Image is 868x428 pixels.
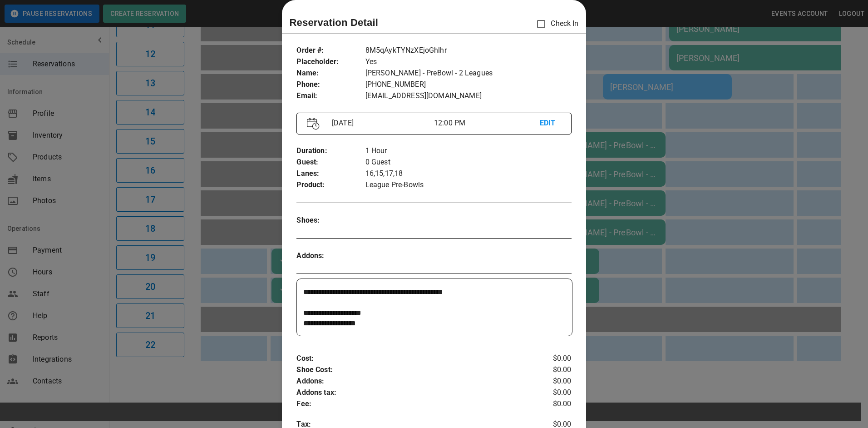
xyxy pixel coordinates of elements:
p: Order # : [296,45,365,56]
p: Placeholder : [296,56,365,68]
p: [EMAIL_ADDRESS][DOMAIN_NAME] [365,90,572,102]
p: 8M5qAykTYNzXEjoGhlhr [365,45,572,56]
p: 12:00 PM [434,118,540,129]
p: $0.00 [526,376,572,387]
p: Phone : [296,79,365,90]
p: EDIT [540,118,561,129]
p: Lanes : [296,168,365,179]
p: Reservation Detail [289,15,378,30]
p: Email : [296,90,365,102]
p: [PERSON_NAME] - PreBowl - 2 Leagues [365,68,572,79]
p: $0.00 [526,364,572,376]
img: Vector [307,118,320,130]
p: $0.00 [526,398,572,410]
p: $0.00 [526,353,572,364]
p: Fee : [296,398,525,410]
p: Shoes : [296,215,365,226]
p: 1 Hour [365,145,572,157]
p: Duration : [296,145,365,157]
p: [DATE] [328,118,434,129]
p: Addons : [296,250,365,262]
p: Addons tax : [296,387,525,398]
p: 16,15,17,18 [365,168,572,179]
p: $0.00 [526,387,572,398]
p: Addons : [296,376,525,387]
p: Name : [296,68,365,79]
p: 0 Guest [365,157,572,168]
p: Shoe Cost : [296,364,525,376]
p: [PHONE_NUMBER] [365,79,572,90]
p: Yes [365,56,572,68]
p: Check In [532,15,578,34]
p: League Pre-Bowls [365,179,572,191]
p: Product : [296,179,365,191]
p: Guest : [296,157,365,168]
p: Cost : [296,353,525,364]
